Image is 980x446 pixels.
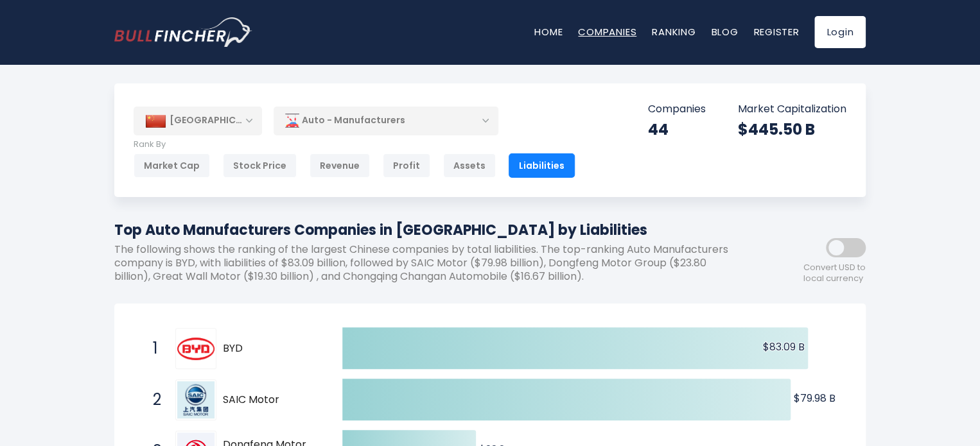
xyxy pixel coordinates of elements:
div: [GEOGRAPHIC_DATA] [134,107,262,135]
a: Blog [711,25,738,39]
text: $83.09 B [763,339,805,354]
p: Market Capitalization [738,103,846,116]
div: Market Cap [134,153,210,178]
p: Rank By [134,139,575,150]
p: Companies [648,103,706,116]
span: 2 [146,389,159,411]
a: Go to homepage [114,17,252,47]
a: Home [534,25,563,39]
div: Revenue [310,153,370,178]
img: bullfincher logo [114,17,252,47]
a: Login [814,16,866,48]
img: SAIC Motor [177,381,214,418]
div: Liabilities [509,153,575,178]
p: The following shows the ranking of the largest Chinese companies by total liabilities. The top-ra... [114,243,750,283]
span: SAIC Motor [223,393,320,407]
div: Stock Price [223,153,297,178]
img: BYD [177,338,214,361]
div: Assets [443,153,496,178]
div: Profit [383,153,430,178]
a: Companies [578,25,636,39]
div: Auto - Manufacturers [274,106,498,135]
a: Register [753,25,799,39]
span: 1 [146,338,159,359]
h1: Top Auto Manufacturers Companies in [GEOGRAPHIC_DATA] by Liabilities [114,219,750,241]
text: $79.98 B [794,391,836,406]
span: BYD [223,342,320,356]
div: 44 [648,119,706,139]
span: Convert USD to local currency [803,262,866,284]
a: Ranking [652,25,696,39]
div: $445.50 B [738,119,846,139]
